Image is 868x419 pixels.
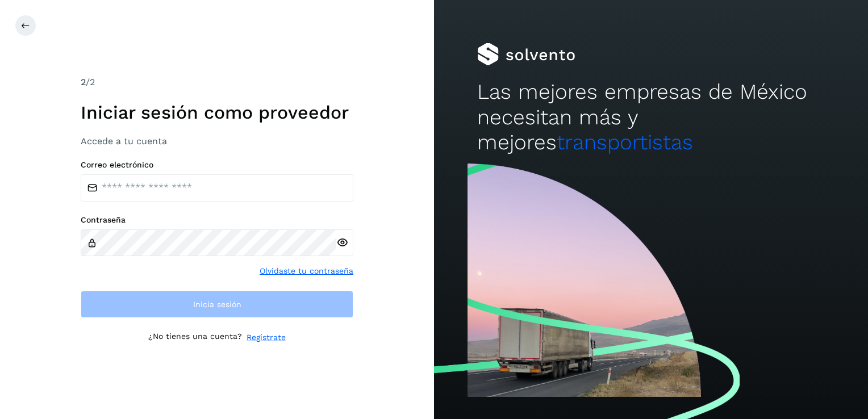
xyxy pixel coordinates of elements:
a: Regístrate [247,332,286,343]
a: Olvidaste tu contraseña [260,265,353,277]
span: Inicia sesión [193,300,241,308]
div: /2 [81,76,353,89]
h1: Iniciar sesión como proveedor [81,102,353,123]
p: ¿No tienes una cuenta? [148,332,242,343]
h3: Accede a tu cuenta [81,136,353,146]
label: Correo electrónico [81,160,353,170]
h2: Las mejores empresas de México necesitan más y mejores [477,79,824,155]
span: transportistas [557,130,693,154]
button: Inicia sesión [81,291,353,318]
label: Contraseña [81,215,353,225]
span: 2 [81,77,86,87]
